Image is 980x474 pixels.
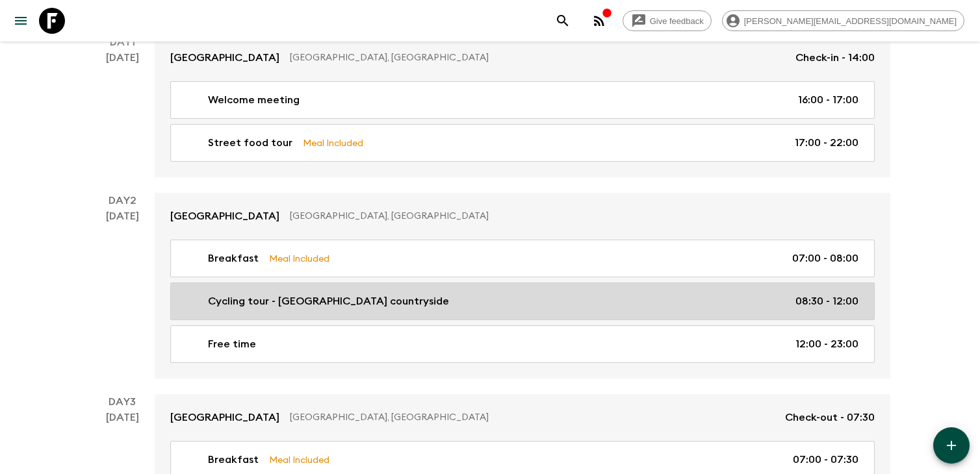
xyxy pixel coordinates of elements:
a: [GEOGRAPHIC_DATA][GEOGRAPHIC_DATA], [GEOGRAPHIC_DATA] [155,193,890,240]
p: Breakfast [208,452,259,468]
button: search adventures [550,8,576,34]
p: [GEOGRAPHIC_DATA] [170,208,279,224]
p: Street food tour [208,135,292,151]
p: Day 2 [90,193,155,208]
p: [GEOGRAPHIC_DATA], [GEOGRAPHIC_DATA] [290,51,785,64]
a: Give feedback [623,10,712,31]
div: [DATE] [106,208,139,379]
p: 07:00 - 08:00 [792,251,858,266]
a: Free time12:00 - 23:00 [170,325,875,363]
p: Meal Included [269,251,329,266]
p: 17:00 - 22:00 [795,135,858,151]
p: Meal Included [303,136,363,150]
p: Welcome meeting [208,92,300,108]
p: Free time [208,336,256,352]
a: Cycling tour - [GEOGRAPHIC_DATA] countryside08:30 - 12:00 [170,282,875,320]
p: [GEOGRAPHIC_DATA], [GEOGRAPHIC_DATA] [290,411,775,424]
p: [GEOGRAPHIC_DATA], [GEOGRAPHIC_DATA] [290,210,864,223]
a: Street food tourMeal Included17:00 - 22:00 [170,124,875,162]
p: Day 1 [90,34,155,50]
p: Check-out - 07:30 [785,410,875,425]
span: Give feedback [643,16,711,26]
a: Welcome meeting16:00 - 17:00 [170,81,875,119]
p: 07:00 - 07:30 [793,452,858,468]
p: Breakfast [208,251,259,266]
span: [PERSON_NAME][EMAIL_ADDRESS][DOMAIN_NAME] [737,16,964,26]
button: menu [8,8,34,34]
p: 12:00 - 23:00 [795,336,858,352]
a: [GEOGRAPHIC_DATA][GEOGRAPHIC_DATA], [GEOGRAPHIC_DATA]Check-out - 07:30 [155,394,890,441]
p: 08:30 - 12:00 [795,293,858,309]
p: Meal Included [269,453,329,467]
p: [GEOGRAPHIC_DATA] [170,50,279,66]
a: [GEOGRAPHIC_DATA][GEOGRAPHIC_DATA], [GEOGRAPHIC_DATA]Check-in - 14:00 [155,34,890,81]
p: Cycling tour - [GEOGRAPHIC_DATA] countryside [208,293,449,309]
div: [PERSON_NAME][EMAIL_ADDRESS][DOMAIN_NAME] [722,10,964,31]
p: Day 3 [90,394,155,410]
a: BreakfastMeal Included07:00 - 08:00 [170,240,875,277]
p: [GEOGRAPHIC_DATA] [170,410,279,425]
div: [DATE] [106,50,139,177]
p: Check-in - 14:00 [795,50,875,66]
p: 16:00 - 17:00 [798,92,858,108]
